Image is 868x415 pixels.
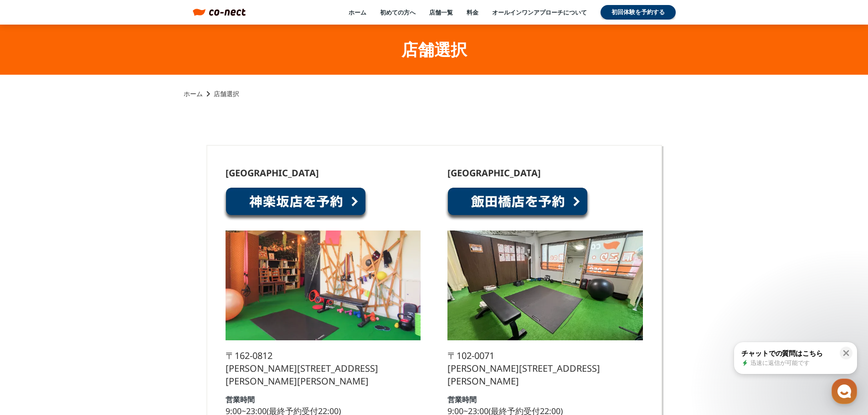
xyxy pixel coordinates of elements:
p: [GEOGRAPHIC_DATA] [226,169,319,178]
p: 営業時間 [226,396,255,403]
p: 〒162-0812 [PERSON_NAME][STREET_ADDRESS][PERSON_NAME][PERSON_NAME] [226,349,421,388]
p: 〒102-0071 [PERSON_NAME][STREET_ADDRESS][PERSON_NAME] [447,349,642,388]
a: 初回体験を予約する [601,5,676,20]
a: 初めての方へ [380,8,416,16]
a: ホーム [349,8,366,16]
h1: 店舗選択 [401,38,467,61]
p: [GEOGRAPHIC_DATA] [447,169,541,178]
a: ホーム [184,89,203,98]
i: keyboard_arrow_right [203,88,214,99]
p: 9:00~23:00(最終予約受付22:00) [226,407,341,415]
a: 料金 [467,8,478,16]
p: 9:00~23:00(最終予約受付22:00) [447,407,563,415]
a: 店舗一覧 [429,8,453,16]
p: 営業時間 [447,396,477,403]
p: 店舗選択 [214,89,239,98]
a: オールインワンアプローチについて [492,8,587,16]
